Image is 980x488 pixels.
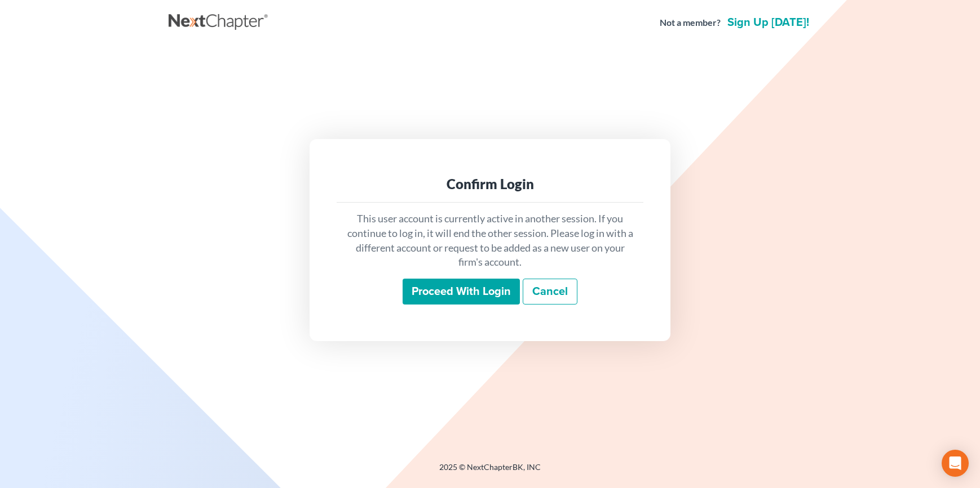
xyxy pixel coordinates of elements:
[346,212,634,270] p: This user account is currently active in another session. If you continue to log in, it will end ...
[346,175,634,193] div: Confirm Login
[942,450,969,477] div: Open Intercom Messenger
[725,17,811,28] a: Sign up [DATE]!
[523,279,577,305] a: Cancel
[660,16,721,29] strong: Not a member?
[403,279,520,305] input: Proceed with login
[169,462,811,482] div: 2025 © NextChapterBK, INC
